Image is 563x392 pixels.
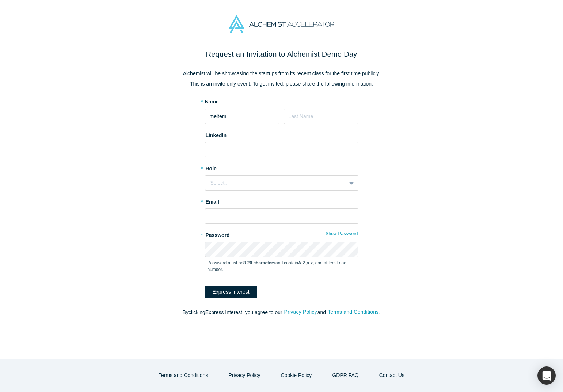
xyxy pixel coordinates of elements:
p: This is an invite only event. To get invited, please share the following information: [128,80,435,88]
p: By clicking Express Interest , you agree to our and . [128,309,435,316]
button: Terms and Conditions [327,308,379,316]
button: Contact Us [372,369,412,382]
button: Cookie Policy [273,369,320,382]
p: Alchemist will be showcasing the startups from its recent class for the first time publicly. [128,70,435,78]
button: Privacy Policy [221,369,268,382]
button: Privacy Policy [284,308,317,316]
div: Select... [210,179,341,187]
button: Terms and Conditions [151,369,216,382]
label: LinkedIn [205,129,227,139]
button: Show Password [325,229,358,238]
a: GDPR FAQ [324,369,366,382]
input: First Name [205,109,279,124]
strong: a-z [307,260,313,265]
strong: A-Z [298,260,305,265]
strong: 8-20 characters [243,260,275,265]
button: Express Interest [205,286,257,298]
label: Name [205,98,219,106]
label: Role [205,162,358,173]
h2: Request an Invitation to Alchemist Demo Day [128,49,435,60]
label: Password [205,229,358,239]
p: Password must be and contain , , and at least one number. [208,260,356,273]
input: Last Name [284,109,358,124]
img: Alchemist Accelerator Logo [229,15,334,33]
label: Email [205,196,358,206]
